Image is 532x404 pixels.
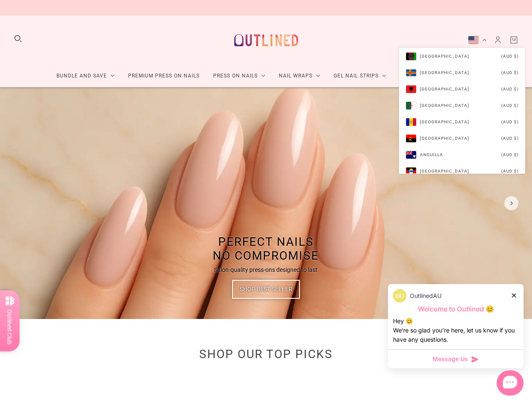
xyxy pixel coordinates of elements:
a: Shop Best Seller [232,280,300,299]
a: Cart [509,35,519,45]
p: (AUD $) [501,167,519,175]
a: Nail Wraps [272,65,327,87]
span: Shop Best Seller [240,280,292,299]
a: Account [493,35,503,45]
p: (AUD $) [501,85,519,93]
button: United States [468,36,487,44]
button: Search [13,34,23,43]
span: Perfect Nails No Compromise [213,234,319,263]
a: Gel Nail Strips [327,65,393,87]
p: Salon-quality press-ons designed to last [214,266,318,274]
p: (AUD $) [501,52,519,61]
a: Shop Our Top Picks [199,347,333,361]
p: OutlinedAU [410,291,441,300]
a: Premium Press On Nails [121,65,206,87]
img: data:image/png;base64,iVBORw0KGgoAAAANSUhEUgAAACQAAAAkCAYAAADhAJiYAAAAAXNSR0IArs4c6QAAAW5JREFUWEd... [393,289,406,303]
p: (AUD $) [501,68,519,77]
p: (AUD $) [501,150,519,159]
a: Bundle and Save [50,65,121,87]
p: (AUD $) [501,117,519,126]
div: Hey 😊 We‘re so glad you’re here, let us know if you have any questions. [393,316,519,344]
a: Accessories [393,65,444,87]
a: Press On Nails [206,65,272,87]
p: Welcome to Outlined 😊 [393,305,519,314]
span: Message Us [433,355,468,363]
a: Outlined [229,22,303,58]
p: (AUD $) [501,134,519,143]
p: (AUD $) [501,101,519,110]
